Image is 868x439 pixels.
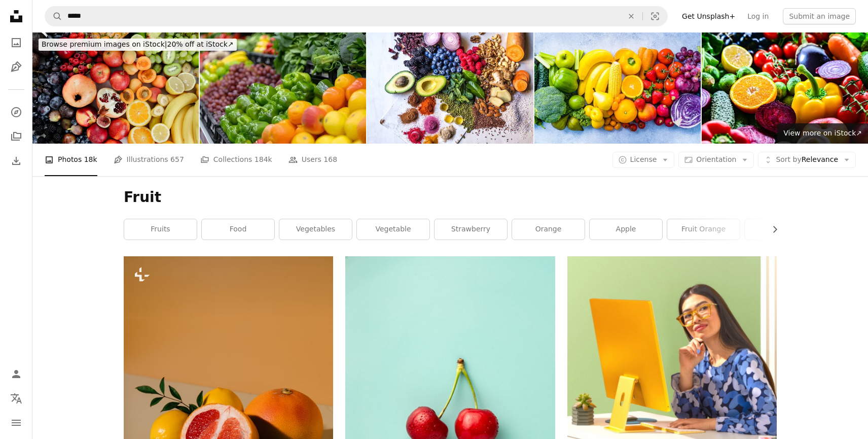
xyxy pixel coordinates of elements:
a: building [745,219,817,240]
button: Search Unsplash [45,7,62,26]
button: Orientation [678,152,754,168]
a: fruits [124,219,197,240]
a: Illustrations [6,57,26,77]
img: Full frame of assortment of healthy and fresh fruits [32,32,199,144]
button: Submit an image [783,8,856,24]
span: Relevance [776,155,838,165]
button: Visual search [643,7,667,26]
span: View more on iStock ↗ [783,129,862,137]
h1: Fruit [124,188,777,207]
button: scroll list to the right [766,219,777,240]
a: Log in [741,8,775,24]
a: two cherries [345,382,555,391]
a: vegetables [279,219,352,240]
span: Browse premium images on iStock | [42,40,167,48]
button: Sort byRelevance [758,152,856,168]
a: Explore [6,102,26,122]
a: View more on iStock↗ [777,123,868,144]
button: License [612,152,675,168]
a: apple [590,219,662,240]
a: strawberry [435,219,507,240]
img: Multi colored vegetables, fruits, legumes, nuts and spices on wooden table [367,32,533,144]
img: Fruits et légumes colorés [200,32,366,144]
a: Get Unsplash+ [676,8,741,24]
button: Clear [620,7,642,26]
span: 184k [255,154,272,165]
a: Photos [6,32,26,53]
a: fruit orange [667,219,740,240]
a: vegetable [357,219,429,240]
form: Find visuals sitewide [45,6,668,26]
a: Download History [6,151,26,171]
span: Orientation [696,155,736,163]
a: Collections [6,126,26,147]
a: Illustrations 657 [114,144,184,176]
a: food [202,219,274,240]
img: Rainbow colored fruits and vegetables banner [534,32,701,144]
span: 168 [323,154,337,165]
button: Language [6,388,26,409]
a: Users 168 [288,144,337,176]
a: Log in / Sign up [6,364,26,384]
a: Collections 184k [200,144,272,176]
span: Sort by [776,155,801,163]
img: Fresh raw vegetables and fruits [702,32,868,144]
span: 657 [170,154,184,165]
a: a grapefruit, orange, kiwi, and lemons on a table [124,409,333,418]
span: 20% off at iStock ↗ [42,40,234,48]
a: Browse premium images on iStock|20% off at iStock↗ [32,32,243,57]
button: Menu [6,413,26,433]
a: orange [512,219,585,240]
span: License [630,155,657,163]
